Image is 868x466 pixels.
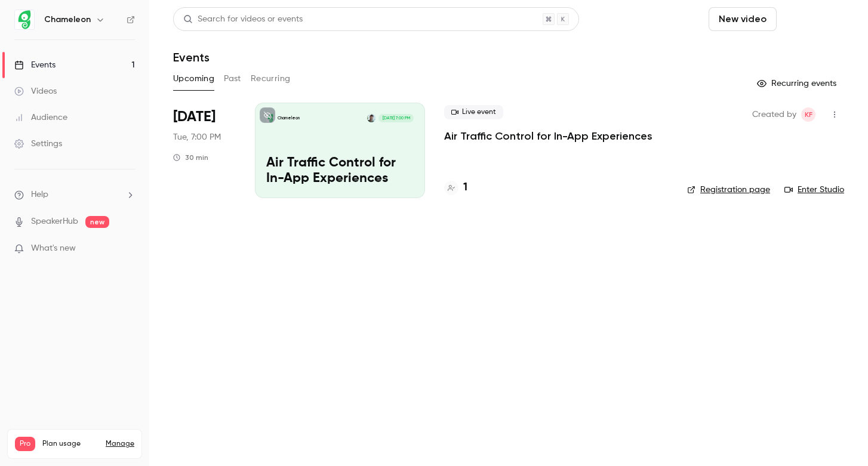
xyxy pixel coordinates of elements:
[173,103,236,198] div: Oct 14 Tue, 1:00 PM (America/New York)
[31,242,76,255] span: What's new
[14,112,67,124] div: Audience
[31,189,48,201] span: Help
[44,14,91,26] h6: Chameleon
[14,59,56,71] div: Events
[278,115,300,121] p: Chameleon
[251,69,291,88] button: Recurring
[31,215,78,228] a: SpeakerHub
[42,439,99,449] span: Plan usage
[255,103,425,198] a: Air Traffic Control for In-App ExperiencesChameleonPulkit Agrawal[DATE] 7:00 PMAir Traffic Contro...
[378,114,413,122] span: [DATE] 7:00 PM
[85,216,109,228] span: new
[224,69,241,88] button: Past
[173,131,221,143] span: Tue, 7:00 PM
[752,74,844,93] button: Recurring events
[14,85,57,97] div: Videos
[805,107,812,122] span: KF
[15,437,35,451] span: Pro
[14,189,135,201] li: help-dropdown-opener
[444,180,467,196] a: 1
[266,156,414,187] p: Air Traffic Control for In-App Experiences
[173,50,210,64] h1: Events
[801,107,815,122] span: Kirsty Finlayson
[183,13,303,26] div: Search for videos or events
[784,184,844,196] a: Enter Studio
[781,7,844,31] button: Schedule
[444,105,503,119] span: Live event
[15,10,34,29] img: Chameleon
[687,184,770,196] a: Registration page
[444,129,652,143] a: Air Traffic Control for In-App Experiences
[14,138,62,150] div: Settings
[173,153,208,162] div: 30 min
[367,114,375,122] img: Pulkit Agrawal
[173,107,216,126] span: [DATE]
[709,7,777,31] button: New video
[752,107,796,122] span: Created by
[173,69,214,88] button: Upcoming
[106,439,134,449] a: Manage
[463,180,467,196] h4: 1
